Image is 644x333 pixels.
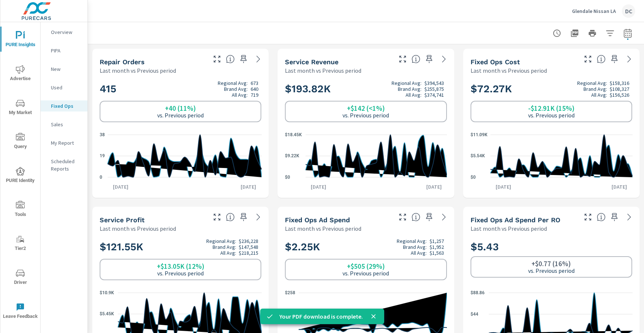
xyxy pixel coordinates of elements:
span: Tools [3,201,38,219]
h2: 415 [100,80,261,98]
p: [DATE] [306,183,331,190]
a: See more details in report [438,211,450,223]
a: See more details in report [252,211,264,223]
button: Apply Filters [603,26,617,41]
p: 640 [251,86,258,92]
span: Save this to your personalized report [609,53,620,65]
div: DC [622,4,635,18]
span: Save this to your personalized report [238,211,249,223]
h5: Fixed Ops Cost [471,58,520,66]
p: $108,327 [610,86,629,92]
p: All Avg: [232,92,248,98]
p: vs. Previous period [528,112,575,119]
p: 673 [251,80,258,86]
p: Last month vs Previous period [285,66,361,75]
p: New [51,65,82,73]
p: Brand Avg: [398,86,421,92]
button: Make Fullscreen [582,211,594,223]
p: Regional Avg: [206,238,236,244]
h2: $5.43 [471,240,632,253]
p: $156,526 [610,92,629,98]
h6: +$505 (29%) [347,262,385,270]
p: PIPA [51,47,82,54]
button: Make Fullscreen [211,211,223,223]
p: My Report [51,139,82,147]
span: PURE Identity [3,167,38,185]
text: $18.45K [285,132,302,137]
text: $44 [471,312,478,317]
p: Scheduled Reports [51,158,82,172]
span: Query [3,133,38,151]
p: [DATE] [606,183,632,190]
text: $5.54K [471,154,485,159]
h6: +$13.05K (12%) [157,262,204,270]
p: $1,952 [430,244,444,250]
p: Brand Avg: [213,244,236,250]
p: Last month vs Previous period [471,66,547,75]
h5: Service Profit [100,216,145,224]
p: $1,563 [430,250,444,256]
p: All Avg: [591,92,607,98]
p: Last month vs Previous period [100,224,176,233]
button: Make Fullscreen [211,53,223,65]
p: $1,257 [430,238,444,244]
span: Driver [3,269,38,287]
span: Total cost of Fixed Operations-oriented media for all PureCars channels over the selected date ra... [411,213,420,222]
p: $158,316 [610,80,629,86]
p: [DATE] [235,183,261,190]
p: Brand Avg: [403,244,427,250]
text: $9.22K [285,154,299,159]
span: Save this to your personalized report [609,211,620,223]
button: Make Fullscreen [582,53,594,65]
button: Make Fullscreen [397,53,409,65]
p: $236,228 [239,238,258,244]
span: PURE Insights [3,31,38,49]
text: 38 [100,132,105,137]
a: See more details in report [623,53,635,65]
p: Glendale Nissan LA [572,8,616,14]
div: PIPA [41,45,87,56]
p: Used [51,84,82,91]
h2: $121.55K [100,238,261,256]
h2: $193.82K [285,80,447,98]
p: vs. Previous period [342,270,389,277]
span: Save this to your personalized report [238,53,249,65]
div: nav menu [0,22,40,328]
div: Overview [41,27,87,38]
p: $147,548 [239,244,258,250]
p: vs. Previous period [342,112,389,119]
span: Advertise [3,65,38,83]
h5: Repair Orders [100,58,145,66]
p: $374,741 [424,92,444,98]
text: 19 [100,154,105,159]
button: "Export Report to PDF" [567,26,582,41]
p: $218,215 [239,250,258,256]
a: See more details in report [438,53,450,65]
h6: +40 (11%) [165,104,196,112]
p: All Avg: [411,250,427,256]
p: [DATE] [421,183,447,190]
h6: -$12.91K (15%) [528,104,575,112]
button: Select Date Range [620,26,635,41]
p: Your PDF download is complete. [279,312,363,321]
text: $258 [285,290,295,295]
text: $11.09K [471,132,488,137]
span: Total profit generated by the dealership from all Repair Orders closed over the selected date ran... [226,213,235,222]
p: $255,875 [424,86,444,92]
p: Regional Avg: [218,80,248,86]
h5: Fixed Ops Ad Spend Per RO [471,216,560,224]
div: Used [41,82,87,93]
div: New [41,63,87,75]
p: Fixed Ops [51,102,82,110]
span: Total revenue generated by the dealership from all Repair Orders closed over the selected date ra... [411,55,420,63]
h2: $72.27K [471,80,632,98]
span: Average cost of Fixed Operations-oriented advertising per each Repair Order closed at the dealer ... [597,213,606,222]
h2: $2.25K [285,238,447,256]
button: Make Fullscreen [397,211,409,223]
text: $5.45K [100,312,114,317]
h5: Service Revenue [285,58,338,66]
p: Regional Avg: [577,80,607,86]
p: Overview [51,28,82,36]
a: See more details in report [252,53,264,65]
div: Fixed Ops [41,100,87,111]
